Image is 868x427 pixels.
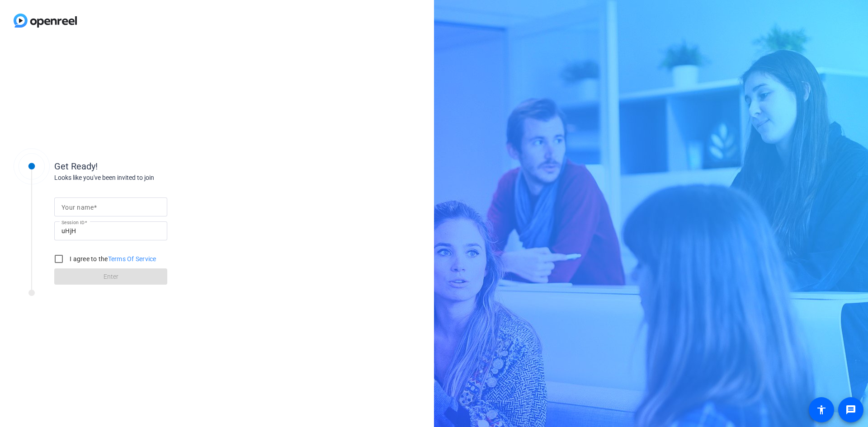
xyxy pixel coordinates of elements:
[54,160,235,173] div: Get Ready!
[68,254,156,263] label: I agree to the
[816,404,827,415] mat-icon: accessibility
[54,173,235,183] div: Looks like you've been invited to join
[108,255,156,263] a: Terms Of Service
[845,404,856,415] mat-icon: message
[61,204,94,211] mat-label: Your name
[61,220,85,225] mat-label: Session ID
